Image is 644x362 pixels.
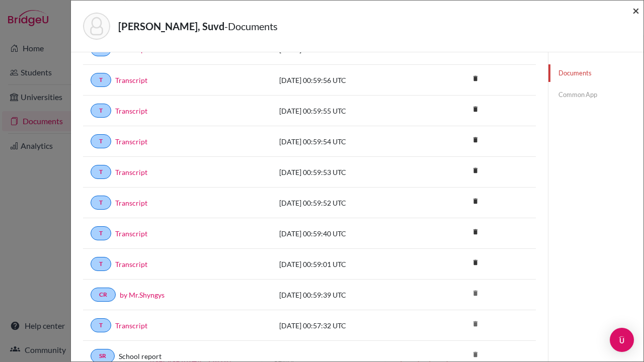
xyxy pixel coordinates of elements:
[91,196,111,210] a: T
[468,256,483,270] a: delete
[91,165,111,179] a: T
[468,226,483,239] a: delete
[272,136,423,147] div: [DATE] 00:59:54 UTC
[468,286,483,301] i: delete
[468,347,483,362] i: delete
[91,257,111,271] a: T
[468,102,483,117] i: delete
[115,106,147,116] a: Transcript
[115,167,147,177] a: Transcript
[119,351,162,361] a: School report
[272,228,423,239] div: [DATE] 00:59:40 UTC
[468,224,483,239] i: delete
[632,5,639,17] button: Close
[468,72,483,86] a: delete
[91,73,111,87] a: T
[91,288,116,302] a: CR
[632,3,639,18] span: ×
[548,86,643,104] a: Common App
[91,104,111,118] a: T
[468,164,483,178] a: delete
[468,71,483,86] i: delete
[115,136,147,147] a: Transcript
[272,75,423,85] div: [DATE] 00:59:56 UTC
[272,290,423,300] div: [DATE] 00:59:39 UTC
[91,134,111,148] a: T
[610,328,634,352] div: Open Intercom Messenger
[115,320,147,331] a: Transcript
[91,318,111,332] a: T
[118,20,224,32] strong: [PERSON_NAME], Suvd
[272,167,423,177] div: [DATE] 00:59:53 UTC
[468,255,483,270] i: delete
[468,134,483,147] a: delete
[115,259,147,269] a: Transcript
[272,198,423,208] div: [DATE] 00:59:52 UTC
[115,228,147,239] a: Transcript
[272,259,423,269] div: [DATE] 00:59:01 UTC
[468,195,483,209] a: delete
[548,64,643,82] a: Documents
[468,163,483,178] i: delete
[120,290,165,300] a: by Mr.Shyngys
[468,316,483,331] i: delete
[468,194,483,209] i: delete
[91,226,111,240] a: T
[272,106,423,116] div: [DATE] 00:59:55 UTC
[115,198,147,208] a: Transcript
[224,20,278,32] span: - Documents
[115,75,147,85] a: Transcript
[272,320,423,331] div: [DATE] 00:57:32 UTC
[468,132,483,147] i: delete
[468,103,483,117] a: delete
